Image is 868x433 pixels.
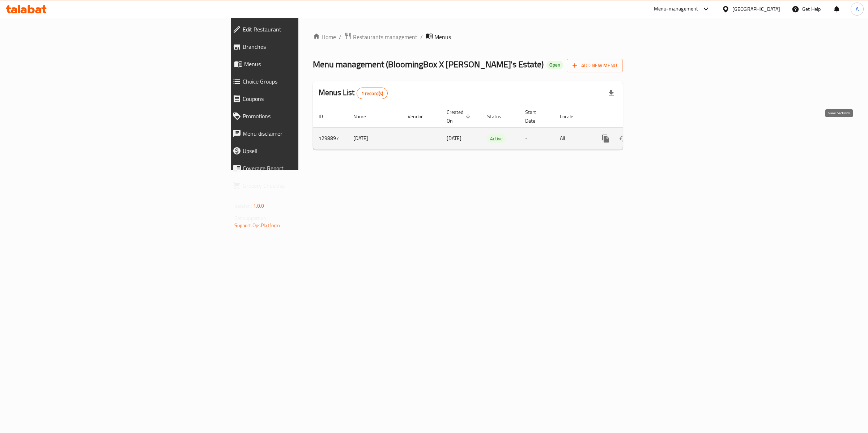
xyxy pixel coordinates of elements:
div: Menu-management [654,5,698,13]
a: Menu disclaimer [227,125,376,142]
button: more [597,130,614,147]
span: Grocery Checklist [243,181,370,190]
a: Upsell [227,142,376,160]
td: All [554,127,591,149]
li: / [420,33,423,41]
span: Get support on: [234,213,268,223]
span: 1.0.0 [253,201,264,211]
a: Branches [227,38,376,55]
a: Menus [227,55,376,73]
span: Menu disclaimer [243,129,370,138]
button: Add New Menu [567,59,623,72]
a: Support.OpsPlatform [234,221,280,230]
a: Coverage Report [227,160,376,177]
span: Branches [243,42,370,51]
th: Actions [591,106,672,128]
td: - [519,127,554,149]
span: Restaurants management [353,33,417,41]
span: Start Date [525,108,545,125]
span: A [856,5,859,13]
a: Grocery Checklist [227,177,376,194]
a: Promotions [227,107,376,125]
span: Vendor [408,112,432,121]
button: Change Status [614,130,632,147]
span: [DATE] [447,133,461,143]
div: Export file [603,85,620,102]
a: Coupons [227,90,376,107]
span: Choice Groups [243,77,370,86]
span: Locale [560,112,583,121]
table: enhanced table [313,106,672,150]
span: Edit Restaurant [243,25,370,34]
span: 1 record(s) [357,90,388,97]
a: Restaurants management [344,32,417,42]
span: Coupons [243,94,370,103]
a: Edit Restaurant [227,21,376,38]
span: Name [353,112,375,121]
span: Add New Menu [573,61,617,70]
div: Total records count [357,88,388,99]
span: Coverage Report [243,164,370,173]
span: Created On [447,108,473,125]
span: Upsell [243,147,370,155]
div: Open [546,61,563,69]
span: ID [319,112,332,121]
span: Menus [434,33,451,41]
span: Status [487,112,511,121]
nav: breadcrumb [313,32,623,42]
a: Choice Groups [227,73,376,90]
div: [GEOGRAPHIC_DATA] [732,5,780,13]
h2: Menus List [319,87,388,99]
span: Open [546,62,563,68]
span: Active [487,135,506,143]
span: Version: [234,201,252,211]
span: Menu management ( BloomingBox X [PERSON_NAME]'s Estate ) [313,56,544,72]
span: Promotions [243,112,370,120]
span: Menus [244,60,370,68]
